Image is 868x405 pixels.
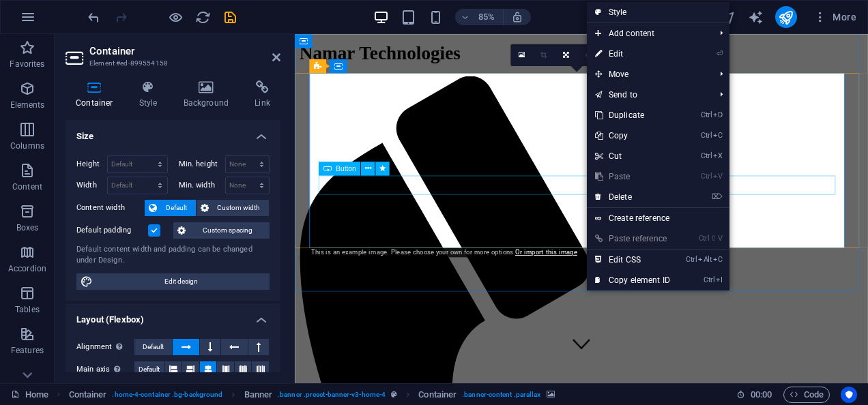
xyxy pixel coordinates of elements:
h4: Container [66,80,129,109]
p: Features [11,345,44,356]
i: Undo: Change Button design (Ctrl+Z) [86,10,102,25]
button: Click here to leave preview mode and continue editing [167,9,184,25]
span: Default [143,339,164,355]
button: publish [775,6,797,28]
div: This is an example image. Please choose your own for more options. [308,248,579,258]
i: On resize automatically adjust zoom level to fit chosen device. [511,11,523,23]
p: Elements [10,100,45,110]
span: More [813,10,856,24]
label: Content width [76,200,145,216]
span: Edit design [97,273,265,290]
i: ⏎ [717,49,723,58]
label: Min. width [179,181,225,189]
i: Publish [778,10,794,25]
span: Custom width [213,200,265,216]
p: Favorites [10,59,44,70]
label: Min. height [179,160,225,168]
button: reload [194,9,211,25]
button: 85% [455,9,504,25]
span: Click to select. Double-click to edit [69,387,107,403]
button: Custom width [197,200,270,216]
i: This element contains a background [547,391,555,398]
a: CtrlICopy element ID [587,270,678,290]
p: Columns [10,140,44,151]
i: Save (Ctrl+S) [222,10,238,25]
i: C [713,131,723,140]
p: Boxes [16,222,39,233]
button: Usercentrics [841,387,857,403]
span: Default [139,361,160,378]
i: AI Writer [748,10,764,25]
i: Ctrl [701,110,712,119]
a: Blur [577,44,598,66]
a: CtrlCCopy [587,125,678,146]
p: Tables [15,304,40,315]
button: Default [134,361,164,378]
i: Ctrl [701,172,712,181]
span: . banner-content .parallax [462,387,540,403]
a: CtrlDDuplicate [587,105,678,125]
h4: Link [244,80,280,109]
label: Default padding [76,222,148,239]
h6: Session time [736,387,772,403]
h3: Element #ed-899554158 [89,57,253,70]
i: Ctrl [699,234,710,243]
button: text_generator [748,9,764,25]
span: : [760,389,762,400]
i: This element is a customizable preset [391,391,397,398]
button: Default [134,339,172,355]
div: Default content width and padding can be changed under Design. [76,244,270,267]
a: Crop mode [533,44,555,66]
a: Send to [587,85,709,105]
i: D [713,110,723,119]
h4: Style [129,80,173,109]
h6: 85% [476,9,497,25]
span: Click to select. Double-click to edit [418,387,457,403]
a: ⏎Edit [587,44,678,64]
i: Ctrl [686,255,697,264]
span: . home-4-container .bg-background [112,387,222,403]
label: Main axis [76,361,134,378]
label: Height [76,160,107,168]
h4: Background [173,80,245,109]
a: Or import this image [515,249,577,256]
a: CtrlVPaste [587,166,678,187]
p: Accordion [8,263,46,274]
button: undo [85,9,102,25]
i: X [713,151,723,160]
i: Ctrl [701,151,712,160]
a: Change orientation [555,44,577,66]
a: CtrlXCut [587,146,678,166]
i: V [713,172,723,181]
i: ⌦ [712,192,723,201]
i: Ctrl [704,275,714,284]
label: Width [76,181,107,189]
a: Ctrl⇧VPaste reference [587,228,678,249]
a: CtrlAltCEdit CSS [587,250,678,270]
a: Create reference [587,208,729,228]
i: V [718,234,722,243]
h4: Size [66,120,280,145]
h2: Container [89,45,280,57]
a: Click to cancel selection. Double-click to open Pages [11,387,48,403]
i: ⇧ [710,234,717,243]
span: . banner .preset-banner-v3-home-4 [278,387,386,403]
button: Custom spacing [173,222,270,239]
nav: breadcrumb [69,387,555,403]
span: Code [790,387,824,403]
h4: Layout (Flexbox) [66,303,280,328]
button: Edit design [76,273,270,290]
i: I [716,275,723,284]
span: 00 00 [751,387,772,403]
span: Button [336,165,356,172]
span: Default [161,200,192,216]
button: More [808,6,862,28]
i: Ctrl [701,131,712,140]
a: Select files from the file manager, stock photos, or upload file(s) [510,44,532,66]
p: Content [12,181,42,192]
label: Alignment [76,339,134,355]
i: Alt [698,255,712,264]
i: C [713,255,723,264]
a: ⌦Delete [587,187,678,207]
span: Move [587,64,709,85]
